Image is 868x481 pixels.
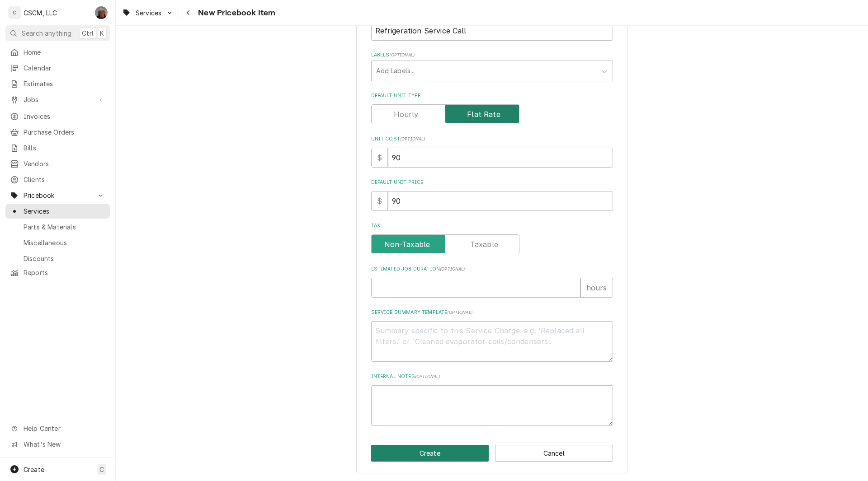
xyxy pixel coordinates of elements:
[371,309,613,316] label: Service Summary Template
[371,309,613,362] div: Service Summary Template
[95,6,108,19] div: DV
[24,8,57,18] div: CSCM, LLC
[5,219,110,234] a: Parts & Materials
[5,204,110,219] a: Services
[24,112,105,121] span: Invoices
[371,179,613,211] div: Default Unit Price
[181,5,195,20] button: Navigate back
[24,95,92,104] span: Jobs
[24,222,105,232] span: Parts & Materials
[99,465,104,474] span: C
[24,79,105,89] span: Estimates
[5,125,110,140] a: Purchase Orders
[5,437,110,452] a: Go to What's New
[5,61,110,75] a: Calendar
[5,92,110,107] a: Go to Jobs
[371,51,613,81] div: Labels
[371,373,613,426] div: Internal Notes
[371,222,613,229] label: Tax
[5,109,110,124] a: Invoices
[95,6,108,19] div: Dena Vecchetti's Avatar
[24,63,105,73] span: Calendar
[415,374,440,379] span: ( optional )
[24,143,105,153] span: Bills
[5,235,110,250] a: Miscellaneous
[371,373,613,380] label: Internal Notes
[5,251,110,266] a: Discounts
[495,445,613,462] button: Cancel
[371,266,613,273] label: Estimated Job Duration
[371,92,613,124] div: Default Unit Type
[371,266,613,298] div: Estimated Job Duration
[5,76,110,91] a: Estimates
[389,52,415,57] span: ( optional )
[371,445,613,462] div: Button Group Row
[5,140,110,155] a: Bills
[371,135,613,168] div: Unit Cost
[371,51,613,59] label: Labels
[5,156,110,171] a: Vendors
[371,222,613,254] div: Tax
[5,172,110,187] a: Clients
[24,175,105,184] span: Clients
[5,421,110,436] a: Go to Help Center
[5,188,110,203] a: Go to Pricebook
[371,179,613,186] label: Default Unit Price
[195,7,275,19] span: New Pricebook Item
[400,136,425,141] span: ( optional )
[24,439,104,449] span: What's New
[24,127,105,137] span: Purchase Orders
[371,92,613,99] label: Default Unit Type
[118,5,177,20] a: Go to Services
[24,268,105,277] span: Reports
[440,266,465,271] span: ( optional )
[447,310,472,315] span: ( optional )
[5,265,110,280] a: Reports
[24,191,92,200] span: Pricebook
[22,28,71,38] span: Search anything
[24,206,105,216] span: Services
[5,25,110,41] button: Search anythingCtrlK
[24,424,104,433] span: Help Center
[136,8,161,18] span: Services
[371,191,388,211] div: $
[24,466,44,473] span: Create
[371,21,613,41] input: Name used to describe this Service
[24,47,105,57] span: Home
[5,45,110,60] a: Home
[24,159,105,168] span: Vendors
[371,445,489,462] button: Create
[100,28,104,38] span: K
[8,6,21,19] div: C
[24,238,105,248] span: Miscellaneous
[371,148,388,168] div: $
[371,445,613,462] div: Button Group
[24,254,105,263] span: Discounts
[371,135,613,143] label: Unit Cost
[82,28,94,38] span: Ctrl
[580,278,613,298] div: hours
